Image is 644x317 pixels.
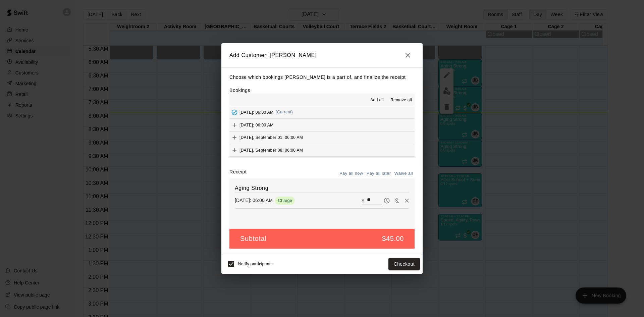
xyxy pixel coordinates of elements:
label: Bookings [229,88,250,93]
p: [DATE]: 06:00 AM [235,197,273,204]
h5: Subtotal [240,234,266,243]
span: [DATE], September 08: 06:00 AM [239,148,303,152]
p: Choose which bookings [PERSON_NAME] is a part of, and finalize the receipt [229,73,415,82]
span: [DATE], September 01: 06:00 AM [239,135,303,140]
button: Add[DATE]: 06:00 AM [229,119,415,131]
span: [DATE]: 06:00 AM [239,110,274,114]
span: Add all [370,97,384,104]
button: Add[DATE], September 08: 06:00 AM [229,144,415,157]
button: Pay all now [338,168,365,179]
span: Add [229,135,239,140]
span: Notify participants [238,262,273,266]
h5: $45.00 [382,234,404,243]
button: Remove [402,196,412,206]
p: $ [362,197,364,204]
button: Add all [366,95,388,106]
span: Waive payment [392,197,402,203]
label: Receipt [229,168,247,179]
span: Add [229,147,239,152]
button: Added - Collect Payment[DATE]: 06:00 AM(Current) [229,106,415,119]
button: Remove all [388,95,415,106]
button: Added - Collect Payment [229,107,239,117]
span: [DATE]: 06:00 AM [239,122,274,127]
button: Add[DATE]: 06:00 AM [229,157,415,169]
span: (Current) [276,110,293,114]
span: Charge [275,198,295,203]
button: Pay all later [365,168,393,179]
span: Remove all [390,97,412,104]
button: Checkout [388,258,420,270]
button: Waive all [392,168,415,179]
button: Add[DATE], September 01: 06:00 AM [229,131,415,144]
h6: Aging Strong [235,184,409,193]
h2: Add Customer: [PERSON_NAME] [221,43,423,67]
span: Pay later [382,197,392,203]
span: Add [229,122,239,127]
